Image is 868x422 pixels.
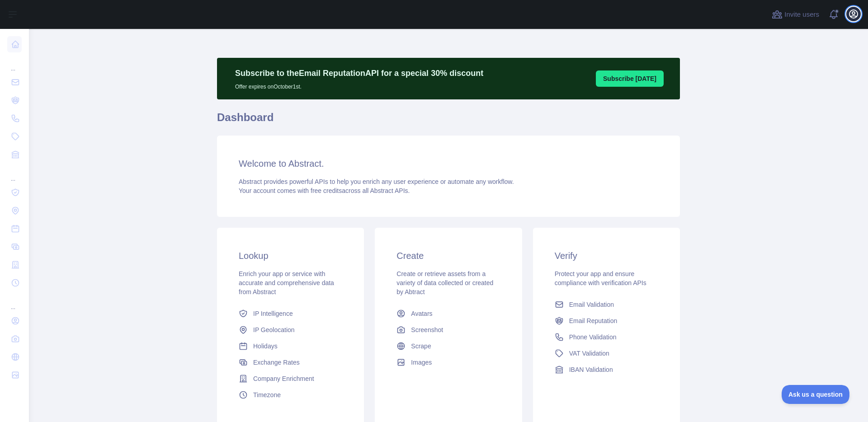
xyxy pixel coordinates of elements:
[396,249,500,262] h3: Create
[239,270,334,295] span: Enrich your app or service with accurate and comprehensive data from Abstract
[393,322,504,338] a: Screenshot
[311,187,342,194] span: free credits
[569,316,618,325] span: Email Reputation
[411,309,432,318] span: Avatars
[569,365,613,374] span: IBAN Validation
[235,80,483,90] p: Offer expires on October 1st.
[393,338,504,354] a: Scrape
[235,305,346,322] a: IP Intelligence
[235,370,346,387] a: Company Enrichment
[555,249,658,262] h3: Verify
[253,325,295,334] span: IP Geolocation
[569,349,609,358] span: VAT Validation
[217,110,680,132] h1: Dashboard
[569,300,614,309] span: Email Validation
[393,305,504,322] a: Avatars
[235,354,346,370] a: Exchange Rates
[239,187,410,194] span: Your account comes with across all Abstract APIs.
[239,157,658,170] h3: Welcome to Abstract.
[555,270,646,286] span: Protect your app and ensure compliance with verification APIs
[253,390,281,399] span: Timezone
[770,7,821,22] button: Invite users
[7,54,22,72] div: ...
[235,322,346,338] a: IP Geolocation
[7,164,22,183] div: ...
[253,358,300,367] span: Exchange Rates
[239,249,342,262] h3: Lookup
[253,309,293,318] span: IP Intelligence
[253,374,314,383] span: Company Enrichment
[235,387,346,403] a: Timezone
[411,325,443,334] span: Screenshot
[596,70,664,87] button: Subscribe [DATE]
[551,329,662,345] a: Phone Validation
[235,338,346,354] a: Holidays
[569,333,617,342] span: Phone Validation
[239,178,514,185] span: Abstract provides powerful APIs to help you enrich any user experience or automate any workflow.
[782,385,850,404] iframe: Toggle Customer Support
[235,67,483,80] p: Subscribe to the Email Reputation API for a special 30 % discount
[393,354,504,370] a: Images
[551,296,662,313] a: Email Validation
[551,313,662,329] a: Email Reputation
[396,270,493,295] span: Create or retrieve assets from a variety of data collected or created by Abtract
[784,9,819,20] span: Invite users
[411,342,431,351] span: Scrape
[253,342,278,351] span: Holidays
[551,345,662,361] a: VAT Validation
[411,358,432,367] span: Images
[7,293,22,311] div: ...
[551,361,662,378] a: IBAN Validation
